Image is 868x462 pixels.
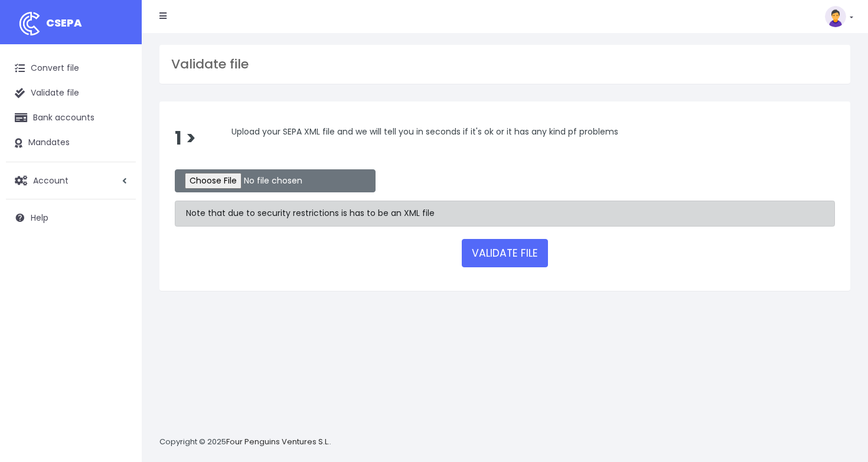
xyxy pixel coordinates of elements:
a: Help [6,205,136,230]
a: Convert file [6,56,136,81]
a: Bank accounts [6,106,136,130]
img: logo [15,9,44,38]
span: Help [31,211,48,223]
h3: Validate file [171,57,838,72]
span: CSEPA [46,15,82,30]
p: Copyright © 2025 . [159,436,331,448]
button: VALIDATE FILE [462,239,548,267]
a: Four Penguins Ventures S.L. [226,436,329,447]
span: 1 > [175,126,196,151]
span: Account [33,174,68,186]
img: profile [825,6,846,27]
a: Mandates [6,130,136,155]
span: Upload your SEPA XML file and we will tell you in seconds if it's ok or it has any kind pf problems [231,126,618,137]
a: Account [6,168,136,193]
a: Validate file [6,81,136,106]
div: Note that due to security restrictions is has to be an XML file [175,201,835,227]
